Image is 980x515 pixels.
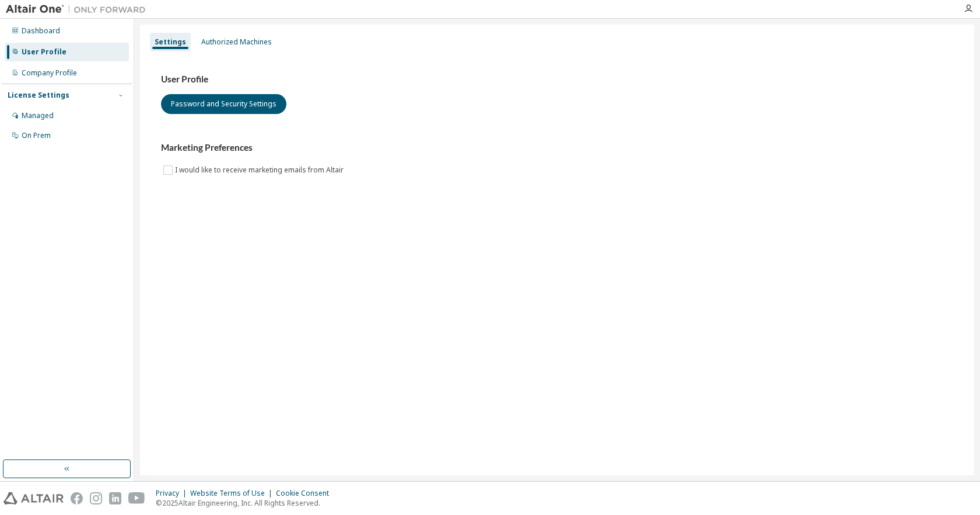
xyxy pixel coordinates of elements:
[201,37,272,47] div: Authorized Machines
[71,492,83,504] img: facebook.svg
[156,498,336,508] p: © 2025 Altair Engineering, Inc. All Rights Reserved.
[6,4,152,15] img: Altair One
[8,91,69,100] div: License Settings
[22,131,51,140] div: On Prem
[22,111,54,120] div: Managed
[3,492,64,504] img: altair_logo.svg
[155,37,186,47] div: Settings
[276,489,336,498] div: Cookie Consent
[156,489,190,498] div: Privacy
[161,142,953,154] h3: Marketing Preferences
[22,26,60,36] div: Dashboard
[90,492,102,504] img: instagram.svg
[175,163,346,177] label: I would like to receive marketing emails from Altair
[161,74,953,85] h3: User Profile
[128,492,145,504] img: youtube.svg
[161,94,286,114] button: Password and Security Settings
[109,492,121,504] img: linkedin.svg
[22,47,66,57] div: User Profile
[190,489,276,498] div: Website Terms of Use
[22,68,77,78] div: Company Profile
